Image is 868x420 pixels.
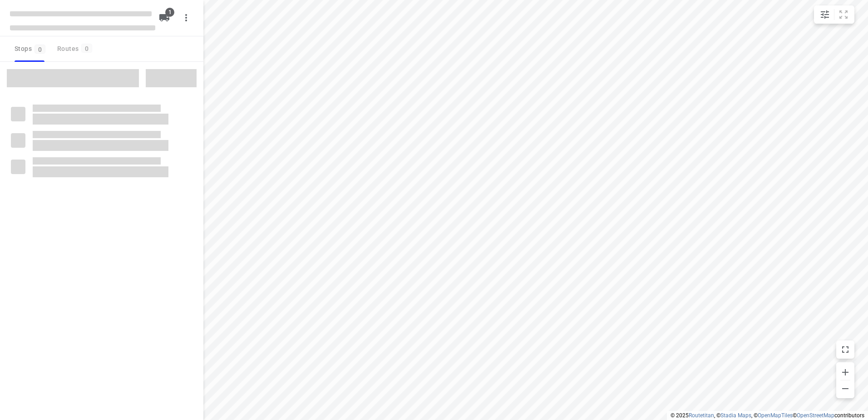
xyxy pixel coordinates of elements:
[758,412,793,419] a: OpenMapTiles
[720,412,751,419] a: Stadia Maps
[797,412,834,419] a: OpenStreetMap
[689,412,714,419] a: Routetitan
[814,5,854,24] div: small contained button group
[816,5,834,24] button: Map settings
[671,412,864,419] li: © 2025 , © , © © contributors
